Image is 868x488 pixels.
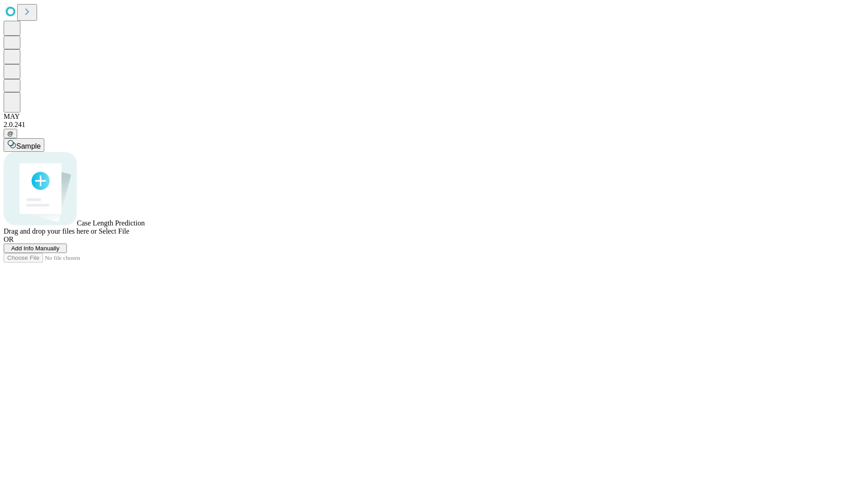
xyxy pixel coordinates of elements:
span: @ [7,130,14,137]
div: MAY [4,113,864,121]
span: Sample [16,142,41,150]
div: 2.0.241 [4,121,864,129]
span: Drag and drop your files here or [4,227,97,235]
button: @ [4,129,17,138]
span: OR [4,235,14,243]
span: Add Info Manually [11,245,60,252]
button: Sample [4,138,44,152]
button: Add Info Manually [4,244,67,253]
span: Select File [99,227,129,235]
span: Case Length Prediction [77,219,145,227]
